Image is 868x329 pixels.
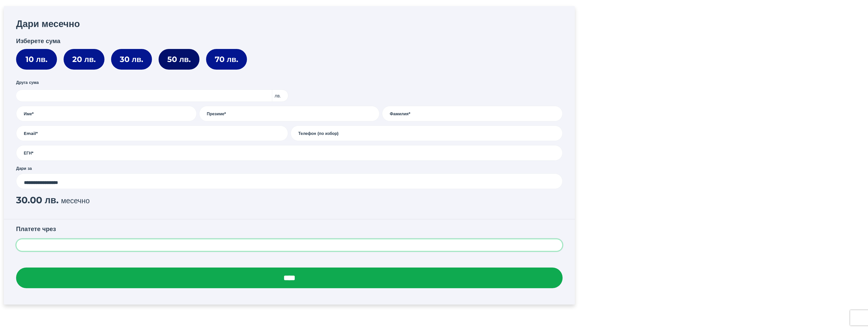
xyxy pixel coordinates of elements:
label: Друга сума [16,79,39,86]
label: 70 лв. [206,49,247,70]
label: 20 лв. [64,49,104,70]
label: 30 лв. [111,49,152,70]
h3: Платете чрез [16,225,563,235]
span: месечно [61,196,90,205]
span: 30.00 [16,194,42,206]
label: 50 лв. [159,49,199,70]
iframe: Secure card payment input frame [24,243,555,247]
label: Дари за [16,165,32,171]
span: лв. [272,90,288,102]
h2: Дари месечно [16,18,563,29]
h3: Изберете сума [16,37,563,45]
label: 10 лв. [16,49,57,70]
span: лв. [45,194,58,206]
